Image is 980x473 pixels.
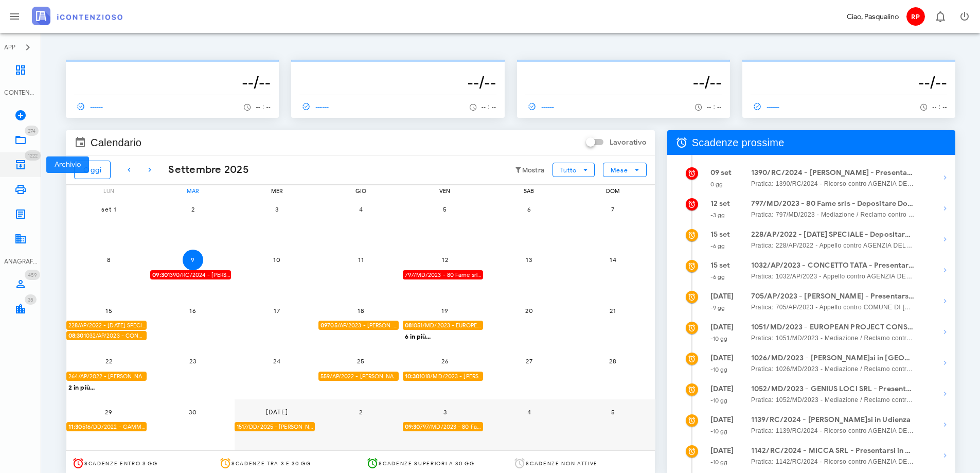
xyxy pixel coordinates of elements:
[183,401,203,422] button: 30
[98,300,119,321] button: 15
[602,250,623,270] button: 14
[405,422,483,432] span: 797/MD/2023 - 80 Fame srls - Presentarsi in Udienza
[152,270,230,280] span: 1390/RC/2024 - [PERSON_NAME] - Presentarsi in Udienza
[935,322,955,342] button: Mostra dettagli
[350,357,371,365] span: 25
[519,205,539,213] span: 6
[350,307,371,314] span: 18
[519,199,539,219] button: 6
[320,321,399,330] span: 705/AP/2023 - [PERSON_NAME] - Presentarsi in Udienza
[299,99,333,114] a: ------
[435,307,455,314] span: 19
[935,167,955,188] button: Mostra dettagli
[602,205,623,213] span: 7
[28,272,37,278] span: 459
[847,11,899,22] div: Ciao, Pasqualino
[435,205,455,213] span: 5
[935,198,955,219] button: Mostra dettagli
[68,331,147,341] span: 1032/AP/2023 - CONCETTO TATA - Presentarsi in Udienza
[602,408,623,416] span: 5
[435,408,455,416] span: 3
[522,166,545,174] small: Mostra
[751,414,915,426] strong: 1139/RC/2024 - [PERSON_NAME]si in Udienza
[710,212,725,219] small: -3 gg
[751,322,915,333] strong: 1051/MD/2023 - EUROPEAN PROJECT CONSULTING SRL - Presentarsi in Udienza
[318,185,403,197] div: gio
[519,357,539,365] span: 27
[350,408,371,416] span: 2
[751,99,785,114] a: ------
[266,401,287,422] button: [DATE]
[256,103,271,111] span: -- : --
[710,397,728,404] small: -10 gg
[74,161,111,179] button: Oggi
[83,166,102,174] span: Oggi
[751,271,915,282] span: Pratica: 1032/AP/2023 - Appello contro AGENZIA DELLE ENTRATE - RISCOSSIONE (Udienza)
[710,384,734,393] strong: [DATE]
[602,357,623,365] span: 28
[710,415,734,424] strong: [DATE]
[435,256,455,264] span: 12
[602,307,623,314] span: 21
[66,382,151,391] div: 2 in più...
[525,99,559,114] a: ------
[710,304,725,311] small: -9 gg
[710,181,723,188] small: 0 gg
[710,354,734,362] strong: [DATE]
[710,242,725,250] small: -6 gg
[710,261,730,270] strong: 15 set
[183,199,203,219] button: 2
[602,256,623,264] span: 14
[710,199,730,208] strong: 12 set
[553,163,595,177] button: Tutto
[183,300,203,321] button: 16
[710,459,728,466] small: -10 gg
[266,205,287,213] span: 3
[751,72,947,93] h3: --/--
[610,166,628,174] span: Mese
[602,351,623,372] button: 28
[320,322,327,329] strong: 09
[32,7,122,25] img: logo-text-2x.png
[25,294,37,305] span: Distintivo
[235,185,319,197] div: mer
[68,422,147,432] span: 516/DD/2022 - GAMMA COSTRUZIONI SRL - Presentarsi in Udienza
[403,331,487,340] div: 6 in più...
[98,250,119,270] button: 8
[66,321,147,330] div: 228/AP/2022 - [DATE] SPECIALE - Depositare Documenti per Udienza
[183,408,203,416] span: 30
[84,460,158,467] span: Scadenze entro 3 gg
[435,199,455,219] button: 5
[487,185,571,197] div: sab
[25,270,40,280] span: Distintivo
[74,72,271,93] h3: --/--
[435,351,455,372] button: 26
[932,103,947,111] span: -- : --
[525,64,722,72] p: --------------
[751,102,780,111] span: ------
[519,408,539,416] span: 4
[231,460,311,467] span: Scadenze tra 3 e 30 gg
[25,150,41,161] span: Distintivo
[74,64,271,72] p: --------------
[751,167,915,179] strong: 1390/RC/2024 - [PERSON_NAME] - Presentarsi in Udienza
[526,460,598,467] span: Scadenze non attive
[751,395,915,405] span: Pratica: 1052/MD/2023 - Mediazione / Reclamo contro AGENZIA DELLE ENTRATE - RISCOSSIONE (Udienza)
[751,179,915,189] span: Pratica: 1390/RC/2024 - Ricorso contro AGENZIA DELLE ENTRATE - RISCOSSIONE (Udienza)
[935,353,955,373] button: Mostra dettagli
[751,457,915,467] span: Pratica: 1142/RC/2024 - Ricorso contro AGENZIA DELLE ENTRATE - RISCOSSIONE (Udienza)
[68,332,84,339] strong: 08:30
[74,99,108,114] a: ------
[710,428,728,435] small: -10 gg
[525,72,722,93] h3: --/--
[350,256,371,264] span: 11
[710,335,728,342] small: -10 gg
[710,230,730,239] strong: 15 set
[935,383,955,404] button: Mostra dettagli
[266,256,287,264] span: 10
[4,257,37,266] div: ANAGRAFICA
[482,103,496,111] span: -- : --
[266,250,287,270] button: 10
[66,185,151,197] div: lun
[751,302,915,312] span: Pratica: 705/AP/2023 - Appello contro COMUNE DI [GEOGRAPHIC_DATA] (Udienza)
